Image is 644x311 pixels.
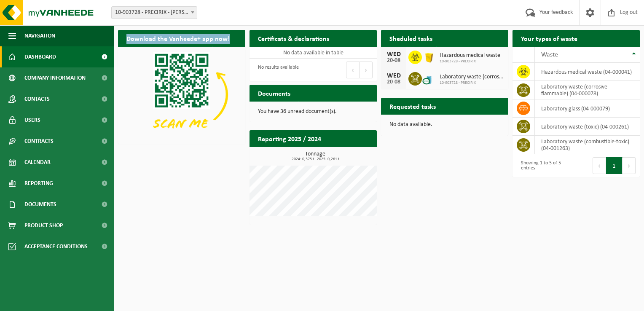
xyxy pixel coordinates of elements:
h2: Reporting 2025 / 2024 [250,130,330,147]
div: No results available [254,61,299,79]
button: 1 [606,157,623,174]
span: Contacts [24,88,50,110]
span: Users [24,110,40,131]
h2: Download the Vanheede+ app now! [118,30,238,46]
p: No data available. [389,122,500,128]
td: No data available in table [250,47,377,59]
div: Showing 1 to 5 of 5 entries [517,156,572,175]
img: LP-OT-00060-CU [422,71,436,85]
div: WED [385,51,402,58]
div: 20-08 [385,58,402,64]
h2: Your types of waste [513,30,586,46]
span: Laboratory waste (corrosive-flammable) [440,74,504,80]
td: laboratory glass (04-000079) [535,99,640,118]
h2: Certificats & declarations [250,30,338,46]
span: 10-903728 - PRECIRIX [440,80,504,86]
img: Download de VHEPlus App [118,47,245,142]
h3: Tonnage [254,151,377,161]
span: Hazardous medical waste [440,52,500,59]
span: Calendar [24,152,51,173]
span: Contracts [24,131,54,152]
td: hazardous medical waste (04-000041) [535,63,640,81]
span: Documents [24,194,56,215]
h2: Sheduled tasks [381,30,441,46]
span: Navigation [24,25,55,46]
span: Product Shop [24,215,63,236]
span: Reporting [24,173,53,194]
span: 2024: 0,375 t - 2025: 0,261 t [254,157,377,161]
span: Waste [541,51,558,58]
span: 10-903728 - PRECIRIX - JETTE [112,7,197,19]
p: You have 36 unread document(s). [258,109,368,115]
div: WED [385,72,402,79]
span: Dashboard [24,46,56,67]
button: Next [360,62,373,78]
span: 10-903728 - PRECIRIX [440,59,500,64]
td: laboratory waste (corrosive-flammable) (04-000078) [535,81,640,99]
span: 10-903728 - PRECIRIX - JETTE [111,6,197,19]
td: laboratory waste (toxic) (04-000261) [535,118,640,136]
div: 20-08 [385,79,402,85]
button: Previous [593,157,606,174]
h2: Documents [250,85,299,101]
button: Previous [346,62,360,78]
td: Laboratory waste (combustible-toxic) (04-001263) [535,136,640,154]
a: View reporting [319,147,376,164]
img: LP-SB-00050-HPE-22 [422,49,436,64]
span: Acceptance conditions [24,236,88,257]
button: Next [623,157,636,174]
h2: Requested tasks [381,98,444,114]
span: Company information [24,67,86,88]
